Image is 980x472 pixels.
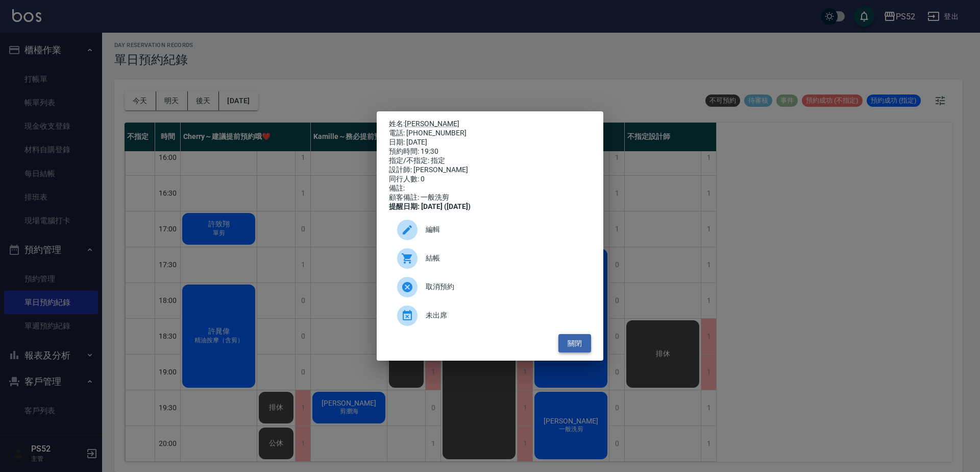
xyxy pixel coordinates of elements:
[426,253,583,264] span: 結帳
[426,310,583,321] span: 未出席
[389,244,591,273] a: 結帳
[389,120,591,129] p: 姓名:
[389,147,591,156] div: 預約時間: 19:30
[389,184,591,193] div: 備註:
[426,281,583,292] span: 取消預約
[389,216,591,244] div: 編輯
[389,138,591,147] div: 日期: [DATE]
[558,334,591,353] button: 關閉
[405,120,459,128] a: [PERSON_NAME]
[389,156,591,166] div: 指定/不指定: 指定
[389,193,591,202] div: 顧客備註: 一般洗剪
[389,273,591,301] div: 取消預約
[389,175,591,184] div: 同行人數: 0
[389,202,591,211] div: 提醒日期: [DATE] ([DATE])
[389,129,591,138] div: 電話: [PHONE_NUMBER]
[389,166,591,175] div: 設計師: [PERSON_NAME]
[389,301,591,330] div: 未出席
[426,224,583,235] span: 編輯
